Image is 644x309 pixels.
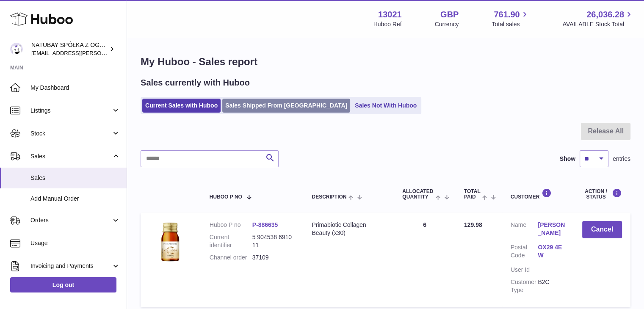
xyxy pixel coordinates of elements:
[562,20,634,28] span: AVAILABLE Stock Total
[31,50,170,56] span: [EMAIL_ADDRESS][PERSON_NAME][DOMAIN_NAME]
[562,9,634,28] a: 26,036.28 AVAILABLE Stock Total
[30,216,111,224] span: Orders
[30,130,111,138] span: Stock
[538,278,565,294] dd: B2C
[402,189,434,200] span: ALLOCATED Quantity
[210,194,242,200] span: Huboo P no
[30,152,111,160] span: Sales
[141,77,250,88] h2: Sales currently with Huboo
[394,212,456,306] td: 6
[149,221,191,263] img: 130211698054880.jpg
[252,221,278,228] a: P-886635
[252,233,295,249] dd: 5 904538 691011
[494,9,520,20] span: 761.90
[511,278,538,294] dt: Customer Type
[613,155,630,163] span: entries
[511,243,538,262] dt: Postal Code
[352,99,420,113] a: Sales Not With Huboo
[378,9,402,20] strong: 13021
[511,266,538,274] dt: User Id
[222,99,350,113] a: Sales Shipped From [GEOGRAPHIC_DATA]
[141,55,630,69] h1: My Huboo - Sales report
[312,221,385,237] div: Primabiotic Collagen Beauty (x30)
[373,20,402,28] div: Huboo Ref
[511,221,538,239] dt: Name
[30,195,120,203] span: Add Manual Order
[435,20,459,28] div: Currency
[440,9,459,20] strong: GBP
[464,221,482,228] span: 129.98
[30,262,111,270] span: Invoicing and Payments
[10,277,116,292] a: Log out
[210,254,252,262] dt: Channel order
[538,221,565,237] a: [PERSON_NAME]
[560,155,575,163] label: Show
[30,84,120,92] span: My Dashboard
[30,239,120,247] span: Usage
[464,189,481,200] span: Total paid
[210,221,252,229] dt: Huboo P no
[30,174,120,182] span: Sales
[30,107,111,115] span: Listings
[582,221,622,238] button: Cancel
[31,41,108,57] div: NATUBAY SPÓŁKA Z OGRANICZONĄ ODPOWIEDZIALNOŚCIĄ
[582,188,622,200] div: Action / Status
[252,254,295,262] dd: 37109
[586,9,624,20] span: 26,036.28
[312,194,346,200] span: Description
[142,99,221,113] a: Current Sales with Huboo
[511,188,565,200] div: Customer
[538,243,565,259] a: OX29 4EW
[210,233,252,249] dt: Current identifier
[492,20,529,28] span: Total sales
[492,9,529,28] a: 761.90 Total sales
[10,43,23,55] img: kacper.antkowski@natubay.pl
